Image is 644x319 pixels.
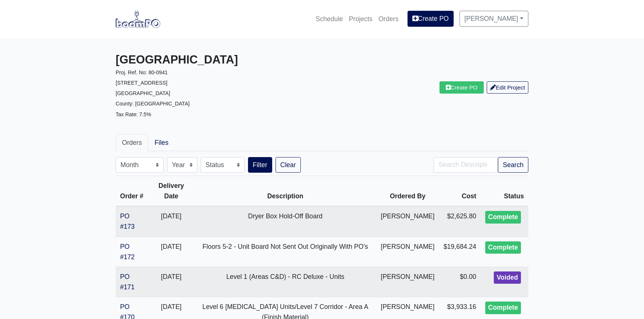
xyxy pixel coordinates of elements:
[460,11,528,26] a: [PERSON_NAME]
[485,211,521,224] div: Complete
[116,101,190,107] small: County: [GEOGRAPHIC_DATA]
[116,53,316,67] h3: [GEOGRAPHIC_DATA]
[120,212,135,230] a: PO #173
[120,243,135,261] a: PO #172
[487,81,528,94] a: Edit Project
[498,157,528,173] button: Search
[313,11,346,27] a: Schedule
[116,134,148,151] a: Orders
[434,157,498,173] input: Search
[148,134,175,151] a: Files
[346,11,376,27] a: Projects
[116,80,167,86] small: [STREET_ADDRESS]
[116,90,170,96] small: [GEOGRAPHIC_DATA]
[439,206,481,237] td: $2,625.80
[194,206,377,237] td: Dryer Box Hold-Off Board
[439,267,481,297] td: $0.00
[116,111,151,117] small: Tax Rate: 7.5%
[148,176,194,206] th: Delivery Date
[494,271,521,284] div: Voided
[194,237,377,267] td: Floors 5-2 - Unit Board Not Sent Out Originally With PO's
[376,267,439,297] td: [PERSON_NAME]
[408,11,454,26] a: Create PO
[439,81,484,94] a: Create PO
[248,157,272,173] button: Filter
[376,176,439,206] th: Ordered By
[148,237,194,267] td: [DATE]
[439,237,481,267] td: $19,684.24
[376,237,439,267] td: [PERSON_NAME]
[116,176,148,206] th: Order #
[276,157,301,173] a: Clear
[481,176,528,206] th: Status
[376,11,402,27] a: Orders
[194,267,377,297] td: Level 1 (Areas C&D) - RC Deluxe - Units
[148,267,194,297] td: [DATE]
[376,206,439,237] td: [PERSON_NAME]
[485,302,521,314] div: Complete
[148,206,194,237] td: [DATE]
[116,69,168,75] small: Proj. Ref. No: 80-0941
[116,10,160,27] img: boomPO
[120,273,135,291] a: PO #171
[439,176,481,206] th: Cost
[485,241,521,254] div: Complete
[194,176,377,206] th: Description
